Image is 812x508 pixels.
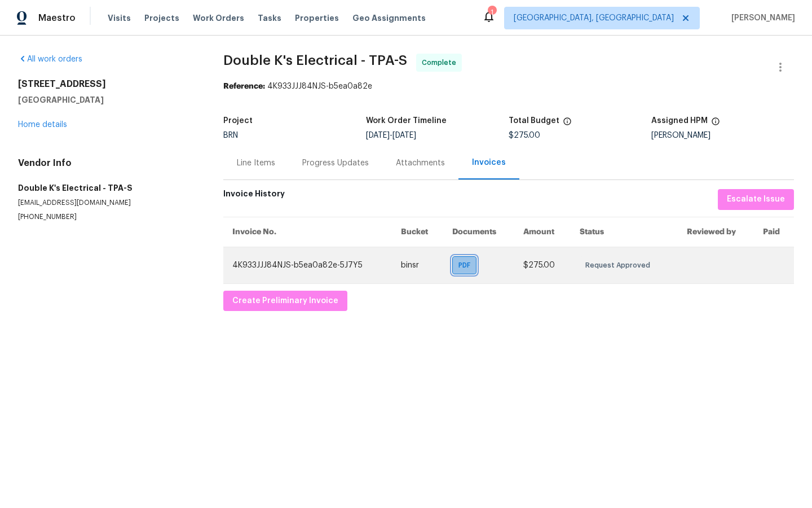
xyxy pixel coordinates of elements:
[754,217,794,247] th: Paid
[443,217,514,247] th: Documents
[108,12,131,24] span: Visits
[563,117,572,132] span: The total cost of line items that have been proposed by Opendoor. This sum includes line items th...
[514,217,571,247] th: Amount
[18,157,196,169] h4: Vendor Info
[509,132,540,139] span: $275.00
[727,192,785,207] span: Escalate Issue
[38,12,76,24] span: Maestro
[514,12,674,24] span: [GEOGRAPHIC_DATA], [GEOGRAPHIC_DATA]
[585,260,655,271] span: Request Approved
[223,291,347,312] button: Create Preliminary Invoice
[18,212,196,222] p: [PHONE_NUMBER]
[509,117,559,125] h5: Total Budget
[488,7,496,18] div: 1
[18,182,196,194] h5: Double K's Electrical - TPA-S
[711,117,720,132] span: The hpm assigned to this work order.
[193,12,244,24] span: Work Orders
[352,12,426,24] span: Geo Assignments
[727,12,795,24] span: [PERSON_NAME]
[651,132,794,139] div: [PERSON_NAME]
[452,256,476,274] div: PDF
[651,117,708,125] h5: Assigned HPM
[366,132,390,139] span: [DATE]
[392,247,443,283] td: binsr
[18,198,196,208] p: [EMAIL_ADDRESS][DOMAIN_NAME]
[302,157,369,169] div: Progress Updates
[472,157,506,168] div: Invoices
[295,12,339,24] span: Properties
[523,261,555,269] span: $275.00
[18,78,196,90] h2: [STREET_ADDRESS]
[223,81,794,92] div: 4K933JJJ84NJS-b5ea0a82e
[392,132,416,139] span: [DATE]
[18,55,82,63] a: All work orders
[396,157,445,169] div: Attachments
[223,132,238,139] span: BRN
[458,260,475,271] span: PDF
[144,12,179,24] span: Projects
[223,82,265,90] b: Reference:
[392,217,443,247] th: Bucket
[258,14,281,22] span: Tasks
[571,217,678,247] th: Status
[223,117,253,125] h5: Project
[223,247,392,283] td: 4K933JJJ84NJS-b5ea0a82e-5J7Y5
[18,121,67,129] a: Home details
[678,217,754,247] th: Reviewed by
[223,189,285,204] h6: Invoice History
[223,54,407,67] span: Double K's Electrical - TPA-S
[422,57,461,68] span: Complete
[366,132,416,139] span: -
[232,294,338,308] span: Create Preliminary Invoice
[18,94,196,106] h5: [GEOGRAPHIC_DATA]
[223,217,392,247] th: Invoice No.
[718,189,794,210] button: Escalate Issue
[366,117,447,125] h5: Work Order Timeline
[237,157,275,169] div: Line Items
